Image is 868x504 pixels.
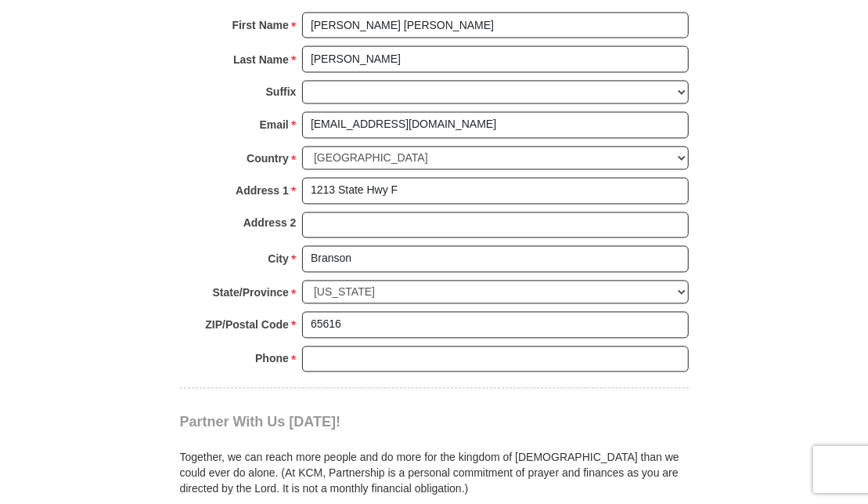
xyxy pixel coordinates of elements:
strong: Address 1 [236,180,289,202]
span: Partner With Us [DATE]! [180,415,341,430]
strong: Address 2 [243,212,297,234]
strong: Suffix [266,81,297,103]
p: Together, we can reach more people and do more for the kingdom of [DEMOGRAPHIC_DATA] than we coul... [180,450,689,497]
strong: Country [247,148,289,170]
strong: Email [260,114,289,136]
strong: Phone [255,348,289,370]
strong: First Name [232,14,289,36]
strong: City [268,248,288,270]
strong: ZIP/Postal Code [205,314,289,336]
strong: Last Name [233,49,289,71]
strong: State/Province [213,282,289,304]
